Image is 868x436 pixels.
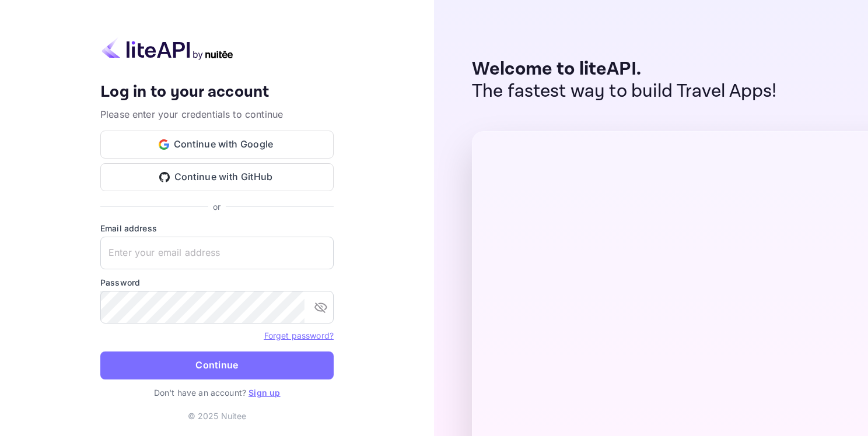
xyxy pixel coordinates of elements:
p: © 2025 Nuitee [188,410,247,422]
p: Please enter your credentials to continue [100,107,334,121]
p: or [213,201,220,213]
button: Continue with GitHub [100,163,334,191]
a: Sign up [249,388,280,398]
p: Don't have an account? [100,386,334,399]
a: Forget password? [264,329,334,341]
label: Password [100,276,334,289]
button: Continue [100,351,334,379]
h4: Log in to your account [100,82,334,103]
input: Enter your email address [100,237,334,269]
button: toggle password visibility [309,296,332,319]
p: The fastest way to build Travel Apps! [472,80,777,103]
button: Continue with Google [100,131,334,159]
img: liteapi [100,37,235,60]
a: Forget password? [264,330,334,340]
label: Email address [100,222,334,234]
p: Welcome to liteAPI. [472,58,777,80]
